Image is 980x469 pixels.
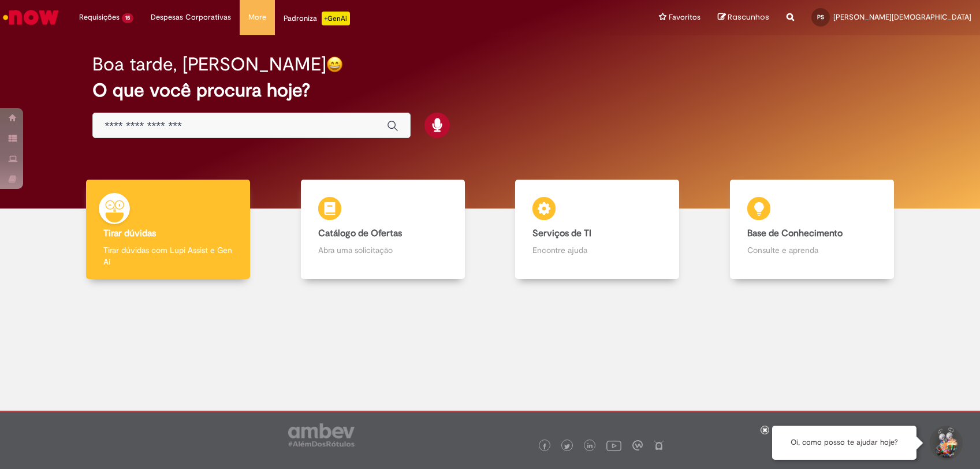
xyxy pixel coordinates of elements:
b: Tirar dúvidas [103,228,156,239]
p: Abra uma solicitação [318,244,448,256]
div: Padroniza [284,12,350,25]
span: Rascunhos [728,12,769,23]
p: Consulte e aprenda [747,244,877,256]
img: logo_footer_twitter.png [564,444,570,449]
b: Base de Conhecimento [747,228,843,239]
a: Tirar dúvidas Tirar dúvidas com Lupi Assist e Gen Ai [61,180,275,280]
span: Favoritos [669,12,700,23]
img: ServiceNow [1,6,61,29]
b: Serviços de TI [532,228,591,239]
span: Requisições [79,12,120,23]
a: Serviços de TI Encontre ajuda [490,180,705,280]
a: Rascunhos [718,12,769,23]
a: Base de Conhecimento Consulte e aprenda [705,180,919,280]
a: Catálogo de Ofertas Abra uma solicitação [275,180,490,280]
img: logo_footer_ambev_rotulo_gray.png [288,423,355,446]
span: PS [817,13,824,21]
img: happy-face.png [326,56,343,73]
img: logo_footer_workplace.png [632,440,643,451]
img: logo_footer_facebook.png [542,444,547,449]
span: 15 [122,13,133,23]
span: Despesas Corporativas [151,12,231,23]
p: Tirar dúvidas com Lupi Assist e Gen Ai [103,244,233,267]
p: +GenAi [322,12,350,25]
p: Encontre ajuda [532,244,662,256]
button: Iniciar Conversa de Suporte [928,426,963,460]
h2: O que você procura hoje? [92,80,887,100]
div: Oi, como posso te ajudar hoje? [772,426,916,460]
h2: Boa tarde, [PERSON_NAME] [92,54,326,75]
span: [PERSON_NAME][DEMOGRAPHIC_DATA] [833,12,971,22]
img: logo_footer_linkedin.png [587,443,593,450]
span: More [248,12,266,23]
img: logo_footer_youtube.png [606,438,621,453]
img: logo_footer_naosei.png [654,440,664,451]
b: Catálogo de Ofertas [318,228,402,239]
